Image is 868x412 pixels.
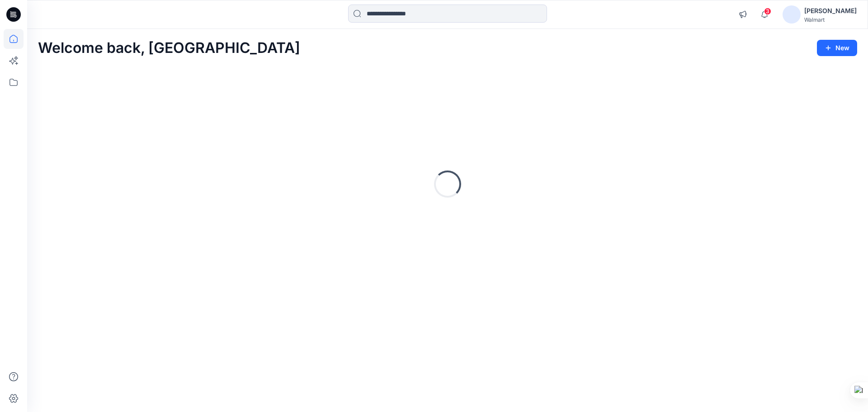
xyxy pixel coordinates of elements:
[817,40,857,56] button: New
[764,8,771,15] span: 3
[783,5,801,24] img: avatar
[38,40,300,57] h2: Welcome back, [GEOGRAPHIC_DATA]
[804,5,857,16] div: [PERSON_NAME]
[804,16,857,23] div: Walmart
